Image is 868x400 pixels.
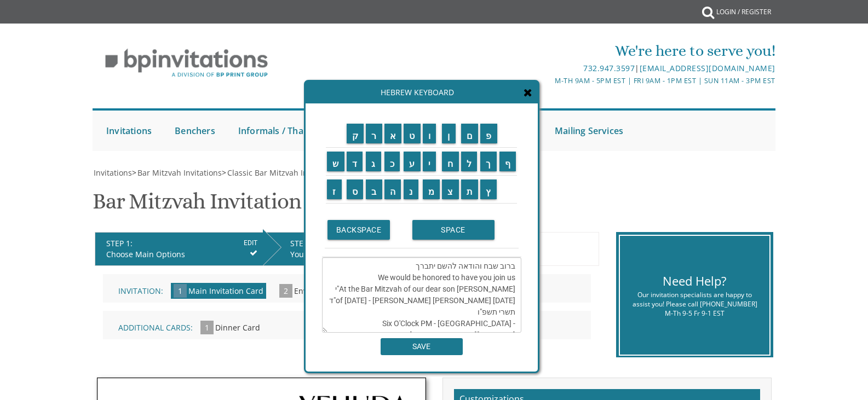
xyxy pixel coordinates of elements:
[327,179,342,199] input: ז
[347,179,364,199] input: ס
[294,286,327,296] span: Envelope
[423,152,436,171] input: י
[106,249,257,260] div: Choose Main Options
[404,124,421,143] input: ט
[94,167,132,178] span: Invitations
[118,286,163,296] span: Invitation:
[366,152,381,171] input: ג
[384,152,400,171] input: כ
[461,152,478,171] input: ל
[628,273,761,289] div: Need Help?
[480,124,497,143] input: פ
[327,220,390,240] input: BACKSPACE
[200,321,214,334] span: 1
[384,124,402,143] input: א
[461,179,479,199] input: ת
[480,179,497,199] input: ץ
[279,284,292,298] span: 2
[640,63,775,73] a: [EMAIL_ADDRESS][DOMAIN_NAME]
[93,189,375,222] h1: Bar Mitzvah Invitation Style 18
[366,179,382,199] input: ב
[104,111,154,151] a: Invitations
[480,152,497,171] input: ך
[222,167,339,178] span: >
[423,124,436,143] input: ו
[174,284,187,298] span: 1
[384,179,401,199] input: ה
[583,63,635,73] a: 732.947.3597
[321,62,775,75] div: |
[347,152,363,171] input: ד
[321,75,775,86] div: M-Th 9am - 5pm EST | Fri 9am - 1pm EST | Sun 11am - 3pm EST
[106,238,257,249] div: STEP 1:
[442,179,459,199] input: צ
[461,124,479,143] input: ם
[327,152,344,171] input: ש
[442,124,456,143] input: ן
[442,152,459,171] input: ח
[321,40,775,62] div: We're here to serve you!
[93,40,280,86] img: BP Invitation Loft
[628,290,761,318] div: Our invitation specialists are happy to assist you! Please call [PHONE_NUMBER] M-Th 9-5 Fr 9-1 EST
[244,238,257,248] input: EDIT
[172,111,218,151] a: Benchers
[290,238,426,249] div: STEP 2:
[499,152,516,171] input: ף
[215,322,260,333] span: Dinner Card
[423,179,440,199] input: מ
[227,167,339,178] span: Classic Bar Mitzvah Invitations
[136,167,222,178] a: Bar Mitzvah Invitations
[188,286,263,296] span: Main Invitation Card
[226,167,339,178] a: Classic Bar Mitzvah Invitations
[381,338,463,355] input: SAVE
[290,249,426,260] div: Your Design
[306,82,538,103] div: Hebrew Keyboard
[118,322,193,333] span: Additional Cards:
[137,167,222,178] span: Bar Mitzvah Invitations
[132,167,222,178] span: >
[412,220,495,240] input: SPACE
[93,167,132,178] a: Invitations
[404,152,421,171] input: ע
[404,179,418,199] input: נ
[235,111,362,151] a: Informals / Thank You Cards
[347,124,364,143] input: ק
[552,111,626,151] a: Mailing Services
[366,124,382,143] input: ר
